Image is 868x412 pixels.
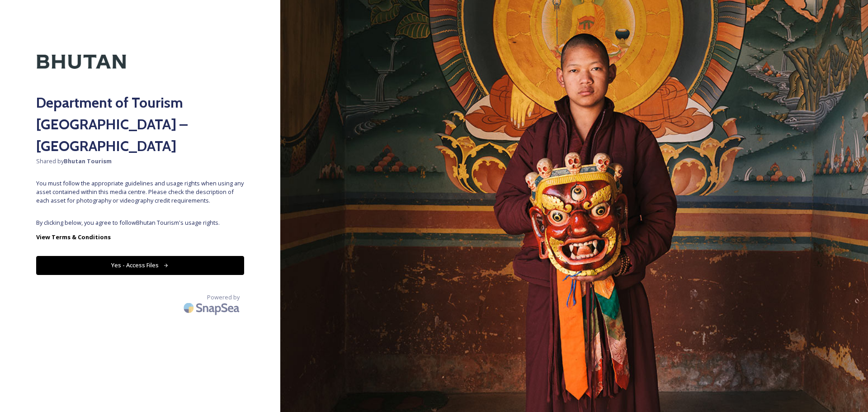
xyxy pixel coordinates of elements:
[36,157,244,166] span: Shared by
[181,297,244,318] img: SnapSea Logo
[36,36,127,87] img: Kingdom-of-Bhutan-Logo.png
[207,293,240,302] span: Powered by
[36,256,244,275] button: Yes - Access Files
[36,92,244,157] h2: Department of Tourism [GEOGRAPHIC_DATA] – [GEOGRAPHIC_DATA]
[36,233,111,241] strong: View Terms & Conditions
[36,179,244,205] span: You must follow the appropriate guidelines and usage rights when using any asset contained within...
[64,157,112,165] strong: Bhutan Tourism
[36,218,244,227] span: By clicking below, you agree to follow Bhutan Tourism 's usage rights.
[36,232,244,242] a: View Terms & Conditions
